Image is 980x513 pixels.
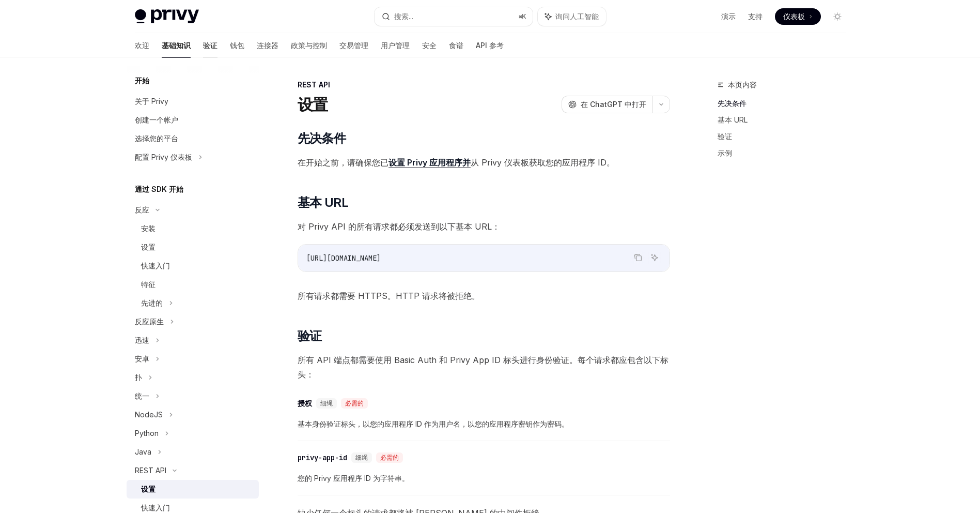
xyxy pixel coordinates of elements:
a: API 参考 [476,33,504,58]
font: Python [135,429,159,437]
a: 设置 [127,238,259,256]
font: 本页内容 [728,80,757,89]
a: 政策与控制 [291,33,327,58]
font: 关于 Privy [135,97,168,105]
a: 验证 [203,33,217,58]
font: 询问人工智能 [555,12,599,21]
button: 搜索...⌘K [375,7,533,26]
font: 创建一个帐户 [135,115,178,124]
a: 基本 URL [718,112,854,128]
font: 钱包 [230,41,244,50]
a: 连接器 [257,33,278,58]
font: 用户管理 [381,41,410,50]
a: 示例 [718,145,854,161]
font: REST API [135,466,166,475]
font: 细绳 [320,399,333,408]
a: 欢迎 [135,33,149,58]
button: 询问人工智能 [538,7,606,26]
font: 对 Privy API 的所有请求都必须发送到以下基本 URL： [298,221,500,232]
font: 开始 [135,76,149,85]
font: 扑 [135,373,142,382]
font: 所有 API 端点都需要使用 Basic Auth 和 Privy App ID 标头进行身份验证。每个请求都应包含以下标头： [298,355,668,380]
a: 设置 [127,480,259,499]
font: 政策与控制 [291,41,327,50]
a: 钱包 [230,33,244,58]
button: 在 ChatGPT 中打开 [562,96,652,113]
font: 示例 [718,148,732,157]
font: 基本 URL [718,115,748,124]
font: 反应 [135,205,149,214]
a: 交易管理 [339,33,368,58]
a: 演示 [721,11,736,22]
font: 连接器 [257,41,278,50]
font: 所有请求都需要 HTTPS。HTTP 请求将被拒绝。 [298,291,480,301]
font: 设置 [298,95,328,114]
font: 欢迎 [135,41,149,50]
font: 细绳 [355,454,368,462]
font: 安装 [141,224,155,233]
font: 基本身份验证标头，以您的应用程序 ID 作为用户名，以您的应用程序密钥作为密码。 [298,419,569,428]
font: 先进的 [141,298,163,307]
font: 先决条件 [298,131,346,146]
button: 询问人工智能 [648,251,661,264]
a: 食谱 [449,33,463,58]
font: 设置 [141,243,155,251]
font: 设置 Privy 应用程序并 [388,157,471,168]
font: 统一 [135,391,149,400]
font: 迅速 [135,336,149,344]
img: 灯光标志 [135,9,199,24]
font: 在开始之前，请确保您已 [298,157,388,168]
a: 快速入门 [127,256,259,275]
a: 基础知识 [162,33,191,58]
font: API 参考 [476,41,504,50]
font: 配置 Privy 仪表板 [135,153,192,161]
font: 演示 [721,12,736,21]
a: 设置 Privy 应用程序并 [388,157,471,168]
font: 交易管理 [339,41,368,50]
font: 安全 [422,41,437,50]
font: NodeJS [135,410,163,419]
span: [URL][DOMAIN_NAME] [306,253,381,263]
font: 搜索... [394,12,413,21]
a: 安装 [127,219,259,238]
a: 用户管理 [381,33,410,58]
font: privy-app-id [298,453,347,462]
a: 特征 [127,275,259,294]
font: 验证 [718,132,732,141]
font: REST API [298,80,330,89]
a: 验证 [718,128,854,145]
font: 安卓 [135,354,149,363]
a: 仪表板 [775,8,821,25]
a: 支持 [748,11,763,22]
font: 快速入门 [141,503,170,512]
a: 关于 Privy [127,92,259,111]
a: 创建一个帐户 [127,111,259,129]
font: ⌘ [519,12,522,20]
font: 仪表板 [783,12,805,21]
font: 在 ChatGPT 中打开 [581,100,646,109]
font: 选择您的平台 [135,134,178,143]
font: Java [135,447,151,456]
a: 先决条件 [718,95,854,112]
font: 验证 [203,41,217,50]
font: 必需的 [345,399,364,408]
font: 特征 [141,280,155,289]
font: 验证 [298,328,322,343]
button: 复制代码块中的内容 [631,251,645,264]
font: 食谱 [449,41,463,50]
font: 您的 Privy 应用程序 ID 为字符串。 [298,474,409,482]
a: 安全 [422,33,437,58]
font: 先决条件 [718,99,746,108]
font: 设置 [141,485,155,493]
font: 快速入门 [141,261,170,270]
font: 基本 URL [298,195,348,210]
font: 必需的 [380,454,399,462]
font: 通过 SDK 开始 [135,185,183,193]
font: 反应原生 [135,317,164,326]
font: 从 Privy 仪表板获取您的应用程序 ID。 [471,157,615,168]
font: 基础知识 [162,41,191,50]
font: 授权 [298,399,312,408]
a: 选择您的平台 [127,129,259,148]
font: K [522,12,526,20]
button: 切换暗模式 [829,8,846,25]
